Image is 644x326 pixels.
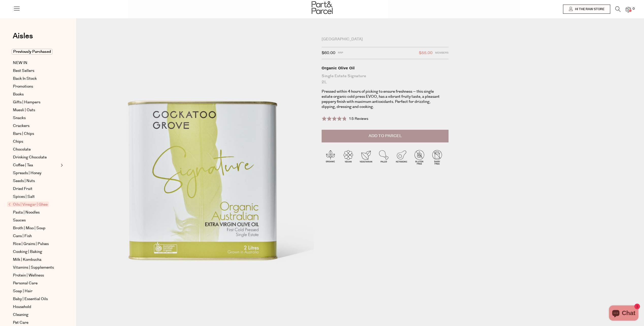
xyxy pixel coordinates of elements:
[12,49,53,55] span: Previously Purchased
[13,154,47,160] span: Drinking Chocolate
[607,305,640,322] inbox-online-store-chat: Shopify online store chat
[322,73,449,85] div: Single Estate Signature 2L
[13,312,28,318] span: Cleaning
[322,130,449,142] button: Add to Parcel
[13,280,59,286] a: Personal Care
[13,272,59,279] a: Protein | Wellness
[13,296,48,302] span: Baby | Essential Oils
[13,186,59,192] a: Dried Fruit
[13,146,59,153] a: Chocolate
[13,91,59,97] a: Books
[8,202,59,208] a: Oils | Vinegar | Ghee
[13,209,40,216] span: Pasta | Noodles
[322,66,449,71] div: Organic Olive Oil
[13,32,33,45] a: Aisles
[13,186,32,192] span: Dried Fruit
[357,148,375,166] img: P_P-ICONS-Live_Bec_V11_Vegetarian.svg
[13,84,59,90] a: Promotions
[13,194,35,200] span: Spices | Salt
[13,257,41,263] span: Milk | Kombucha
[13,170,59,176] a: Spreads | Honey
[13,280,38,286] span: Personal Care
[13,91,24,97] span: Books
[13,178,59,184] a: Seeds | Nuts
[59,162,63,168] button: Expand/Collapse Coffee | Tea
[13,249,42,255] span: Cooking | Baking
[13,162,33,168] span: Coffee | Tea
[13,115,26,121] span: Snacks
[13,146,31,153] span: Chocolate
[13,162,59,168] a: Coffee | Tea
[13,233,59,239] a: Cans | Fish
[435,50,449,56] span: Members
[13,209,59,216] a: Pasta | Noodles
[13,131,59,137] a: Bars | Chips
[13,115,59,121] a: Snacks
[13,257,59,263] a: Milk | Kombucha
[574,7,604,11] span: Hi the raw store
[13,76,37,82] span: Back In Stock
[13,320,28,326] span: Pet Care
[393,148,410,166] img: P_P-ICONS-Live_Bec_V11_Ketogenic.svg
[13,241,49,247] span: Rice | Grains | Pulses
[13,131,34,137] span: Bars | Chips
[312,1,333,14] img: Part&Parcel
[349,116,368,121] span: 15 Reviews
[410,148,428,166] img: P_P-ICONS-Live_Bec_V11_Gluten_Free.svg
[13,265,59,271] a: Vitamins | Supplements
[339,148,357,166] img: P_P-ICONS-Live_Bec_V11_Vegan.svg
[375,148,393,166] img: P_P-ICONS-Live_Bec_V11_Paleo.svg
[13,154,59,160] a: Drinking Chocolate
[13,194,59,200] a: Spices | Salt
[322,89,442,109] p: Pressed within 4 hours of picking to ensure freshness – this single estate organic cold press EVO...
[13,123,29,129] span: Crackers
[13,217,26,223] span: Sauces
[428,148,446,166] img: P_P-ICONS-Live_Bec_V11_Dairy_Free.svg
[13,296,59,302] a: Baby | Essential Oils
[13,320,59,326] a: Pet Care
[369,133,402,139] span: Add to Parcel
[13,107,59,113] a: Muesli | Oats
[13,60,27,66] span: NEW IN
[13,241,59,247] a: Rice | Grains | Pulses
[13,99,40,105] span: Gifts | Hampers
[322,37,449,42] div: [GEOGRAPHIC_DATA]
[322,148,339,166] img: P_P-ICONS-Live_Bec_V11_Organic.svg
[338,50,343,56] span: RRP
[322,50,335,56] span: $60.00
[7,202,49,207] span: Oils | Vinegar | Ghee
[13,312,59,318] a: Cleaning
[13,139,59,145] a: Chips
[13,49,59,55] a: Previously Purchased
[13,178,35,184] span: Seeds | Nuts
[13,233,32,239] span: Cans | Fish
[13,225,45,231] span: Broth | Miso | Soup
[13,68,34,74] span: Best Sellers
[419,50,433,56] span: $55.00
[13,304,59,310] a: Household
[13,139,23,145] span: Chips
[13,304,31,310] span: Household
[13,225,59,231] a: Broth | Miso | Soup
[13,170,41,176] span: Spreads | Honey
[631,7,636,11] span: 0
[13,107,35,113] span: Muesli | Oats
[13,288,32,294] span: Soap | Hair
[13,60,59,66] a: NEW IN
[91,39,314,317] img: Organic Olive Oil
[13,84,33,90] span: Promotions
[13,217,59,223] a: Sauces
[13,99,59,105] a: Gifts | Hampers
[13,68,59,74] a: Best Sellers
[13,123,59,129] a: Crackers
[13,30,33,42] span: Aisles
[626,7,631,12] a: 0
[563,5,610,14] a: Hi the raw store
[13,76,59,82] a: Back In Stock
[13,249,59,255] a: Cooking | Baking
[13,265,54,271] span: Vitamins | Supplements
[13,272,44,279] span: Protein | Wellness
[13,288,59,294] a: Soap | Hair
